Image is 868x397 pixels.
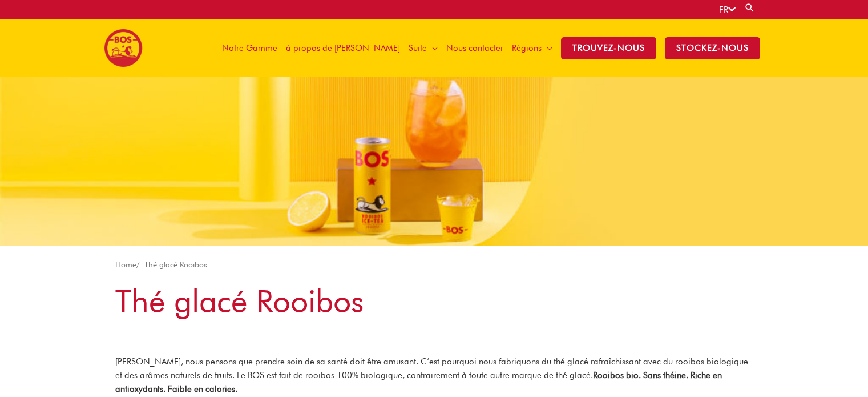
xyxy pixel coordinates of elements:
a: TROUVEZ-NOUS [556,19,660,77]
span: TROUVEZ-NOUS [561,37,656,59]
a: stockez-nous [660,19,764,77]
span: Nous contacter [446,31,503,65]
span: à propos de [PERSON_NAME] [286,31,400,65]
a: Notre Gamme [217,19,281,77]
p: [PERSON_NAME], nous pensons que prendre soin de sa santé doit être amusant. C’est pourquoi nous f... [115,355,753,396]
nav: Site Navigation [209,19,764,77]
a: Home [115,260,136,269]
span: Notre Gamme [222,31,277,65]
a: Suite [404,19,442,77]
nav: Breadcrumb [115,258,753,271]
a: Search button [744,2,756,13]
span: Régions [512,31,542,65]
a: Nous contacter [442,19,507,77]
img: BOS logo finals-200px [104,29,143,67]
a: Régions [507,19,556,77]
span: stockez-nous [665,37,760,59]
h1: Thé glacé Rooibos [115,279,753,323]
a: à propos de [PERSON_NAME] [281,19,404,77]
a: FR [719,5,736,15]
span: Suite [409,31,427,65]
